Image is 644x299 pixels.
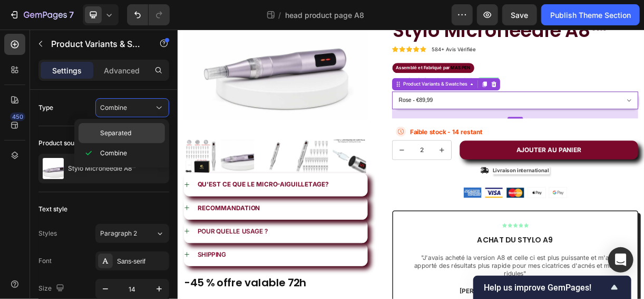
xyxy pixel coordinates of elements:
[291,151,317,176] button: decrement
[320,278,595,294] p: Achat du stylo A9
[69,8,74,21] p: 7
[38,282,66,296] div: Size
[484,281,621,294] button: Show survey - Help us improve GemPages!
[460,158,548,170] div: AJOUTER AU PANIER
[38,229,57,238] div: Styles
[502,4,537,25] button: Save
[38,103,53,113] div: Type
[51,38,141,50] p: Product Variants & Swatches
[117,257,167,266] div: Sans-serif
[127,4,170,25] div: Undo/Redo
[317,151,346,176] input: quantity
[370,49,397,56] strong: MAS PEN
[346,151,371,176] button: increment
[95,98,169,117] button: Combine
[304,70,395,79] div: Product Variants & Swatches
[43,158,64,179] img: product feature img
[426,186,505,197] div: Rich Text Editor. Editing area: main
[511,11,529,20] span: Save
[315,134,414,145] p: Faible stock - 14 restant
[104,65,140,76] p: Advanced
[38,138,84,148] div: Product source
[95,224,169,243] button: Paragraph 2
[100,104,127,111] span: Combine
[100,229,137,238] span: Paragraph 2
[38,204,67,214] div: Text style
[550,10,631,21] div: Publish Theme Section
[100,128,131,138] span: Separated
[427,187,504,196] p: Livraison international
[504,214,528,228] img: gempages_584386638797341272-af2df867-488c-46dd-97e2-fd1da3fb2aa1.png
[408,65,436,78] pre: -45%
[100,148,127,158] span: Combine
[27,268,123,279] span: POUR QUELLE USAGE ?
[38,256,52,266] div: Font
[10,113,25,121] div: 450
[383,151,625,177] button: AJOUTER AU PANIER
[446,214,470,228] img: gempages_584386638797341272-9caffd81-248e-463e-998b-b2c505f850d4.png
[346,61,404,82] div: €164,99
[291,62,342,82] div: €89,99
[475,214,499,228] img: gempages_584386638797341272-7a3869f5-cc2d-488d-9c3b-b983a8739479.png
[52,65,82,76] p: Settings
[68,165,135,172] p: Stylo Microneedle A8™
[345,23,405,32] p: 584+ Avis Vérifiée
[285,10,364,21] span: head product page A8
[178,30,644,299] iframe: Design area
[484,283,608,293] span: Help us improve GemPages!
[608,247,633,273] div: Open Intercom Messenger
[388,214,412,228] img: gempages_584386638797341272-9a820e6b-66dc-49ab-9b76-a5272f0f619d.png
[4,4,79,25] button: 7
[541,4,640,25] button: Publish Theme Section
[296,49,369,56] span: Assemblé et Fabriqué par
[278,10,281,21] span: /
[417,214,441,228] img: gempages_584386638797341272-473aef24-6e82-44c7-ab61-be09e09c0a89.png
